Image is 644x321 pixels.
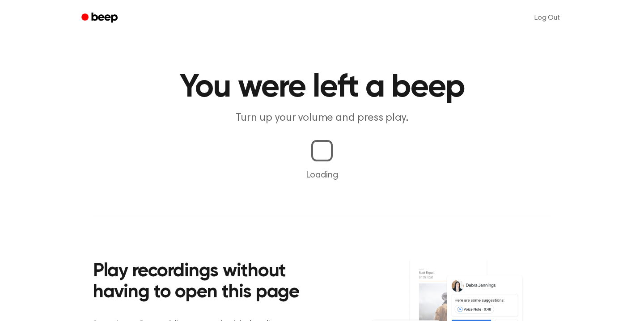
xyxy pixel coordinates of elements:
[93,261,334,304] h2: Play recordings without having to open this page
[525,7,569,29] a: Log Out
[75,9,126,27] a: Beep
[93,72,551,104] h1: You were left a beep
[11,169,633,182] p: Loading
[150,111,494,126] p: Turn up your volume and press play.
